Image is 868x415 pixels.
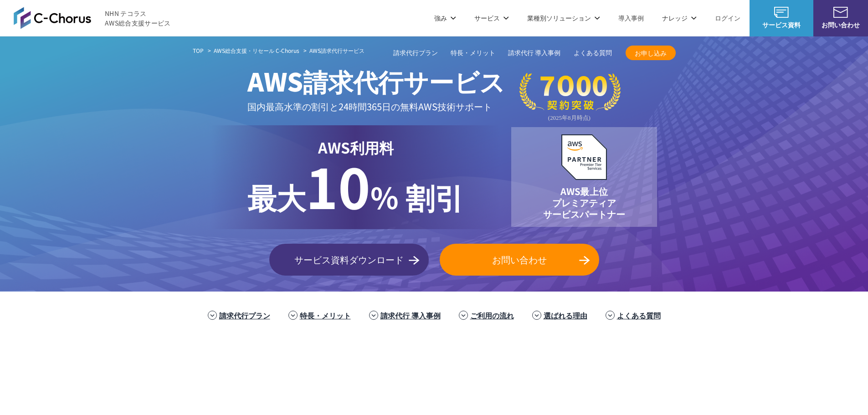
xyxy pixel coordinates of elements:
a: 選ばれる理由 [544,310,587,321]
img: AWS総合支援サービス C-Chorus サービス資料 [774,7,789,18]
a: お申し込み [626,46,676,60]
a: ご利用の流れ [470,310,514,321]
a: 請求代行 導入事例 [380,310,441,321]
img: クリスピー・クリーム・ドーナツ [589,345,662,382]
p: 国内最高水準の割引と 24時間365日の無料AWS技術サポート [247,99,505,114]
img: AWSプレミアティアサービスパートナー [561,134,607,180]
span: 最大 [247,175,306,217]
p: % 割引 [247,158,464,218]
span: NHN テコラス AWS総合支援サービス [105,9,171,28]
p: AWS最上位 プレミアティア サービスパートナー [543,185,625,220]
a: ログイン [715,13,740,23]
span: お問い合わせ [440,253,599,266]
a: 請求代行 導入事例 [508,48,561,58]
img: ヤマサ醤油 [425,345,498,382]
span: お問い合わせ [813,20,868,30]
a: 請求代行プラン [393,48,438,58]
img: まぐまぐ [753,345,826,382]
img: AWS総合支援サービス C-Chorus [14,7,91,29]
span: サービス資料 [750,20,813,30]
a: 請求代行プラン [219,310,270,321]
span: AWS請求代行サービス [247,62,505,99]
img: 住友生命保険相互 [179,345,252,382]
a: 特長・メリット [451,48,495,58]
span: AWS請求代行サービス [309,46,365,54]
a: 導入事例 [618,13,644,23]
img: 契約件数 [519,73,621,122]
img: 東京書籍 [507,345,580,382]
img: 三菱地所 [15,345,88,382]
a: AWS総合支援サービス C-Chorus NHN テコラスAWS総合支援サービス [14,7,171,29]
p: ナレッジ [662,13,697,23]
a: よくある質問 [617,310,661,321]
img: お問い合わせ [833,7,848,18]
img: ミズノ [97,345,170,382]
span: お申し込み [626,48,676,58]
p: 業種別ソリューション [527,13,600,23]
a: AWS総合支援・リセール C-Chorus [214,46,299,55]
a: よくある質問 [574,48,612,58]
span: 10 [306,146,370,225]
img: フジモトHD [261,345,334,382]
span: サービス資料ダウンロード [269,253,429,266]
p: サービス [474,13,509,23]
p: AWS利用料 [247,136,464,158]
a: サービス資料ダウンロード [269,244,429,276]
img: 共同通信デジタル [671,345,744,382]
a: 特長・メリット [300,310,351,321]
a: TOP [193,46,204,55]
a: お問い合わせ [440,244,599,276]
p: 強み [434,13,456,23]
img: エアトリ [343,345,416,382]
